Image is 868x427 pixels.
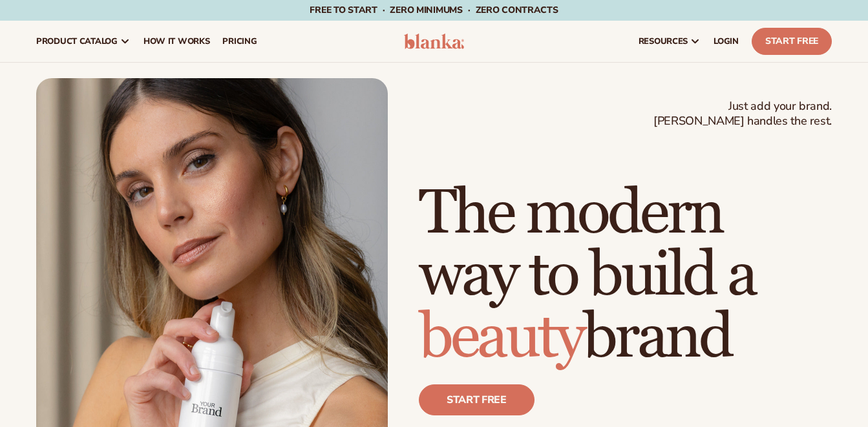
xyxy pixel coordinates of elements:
span: How It Works [143,36,210,47]
img: logo [404,34,465,49]
a: pricing [216,21,263,62]
a: resources [632,21,707,62]
h1: The modern way to build a brand [419,183,832,369]
a: product catalog [30,21,137,62]
span: resources [639,36,688,47]
span: Free to start · ZERO minimums · ZERO contracts [310,4,558,16]
span: Just add your brand. [PERSON_NAME] handles the rest. [653,99,832,129]
a: LOGIN [707,21,745,62]
span: pricing [222,36,257,47]
a: Start Free [752,28,832,55]
span: beauty [419,300,583,375]
span: LOGIN [714,36,739,47]
span: product catalog [36,36,118,47]
a: Start free [419,384,535,415]
a: How It Works [137,21,217,62]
